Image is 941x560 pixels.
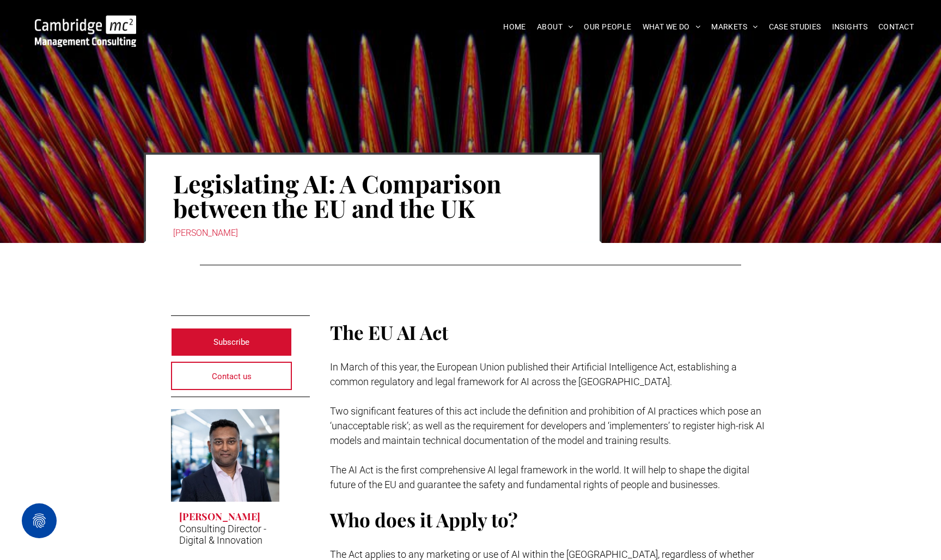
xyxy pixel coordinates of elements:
div: [PERSON_NAME] [173,226,572,241]
a: Your Business Transformed | Cambridge Management Consulting [35,17,136,28]
span: Subscribe [213,328,249,356]
img: Go to Homepage [35,15,136,47]
a: CONTACT [873,19,919,35]
span: In March of this year, the European Union published their Artificial Intelligence Act, establishi... [330,361,737,387]
a: INSIGHTS [827,19,873,35]
h3: [PERSON_NAME] [179,510,260,523]
a: Subscribe [171,328,292,356]
a: CASE STUDIES [763,19,827,35]
a: MARKETS [706,19,763,35]
h1: Legislating AI: A Comparison between the EU and the UK [173,170,572,221]
a: ABOUT [531,19,579,35]
a: OUR PEOPLE [578,19,637,35]
span: Who does it Apply to? [330,507,518,532]
span: The EU AI Act [330,319,448,345]
a: WHAT WE DO [637,19,706,35]
span: Contact us [212,363,252,390]
a: HOME [498,19,531,35]
span: The AI Act is the first comprehensive AI legal framework in the world. It will help to shape the ... [330,464,749,490]
a: Rachi Weerasinghe [171,409,279,502]
span: Two significant features of this act include the definition and prohibition of AI practices which... [330,405,765,446]
p: Consulting Director - Digital & Innovation [179,523,271,546]
a: Contact us [171,362,292,390]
